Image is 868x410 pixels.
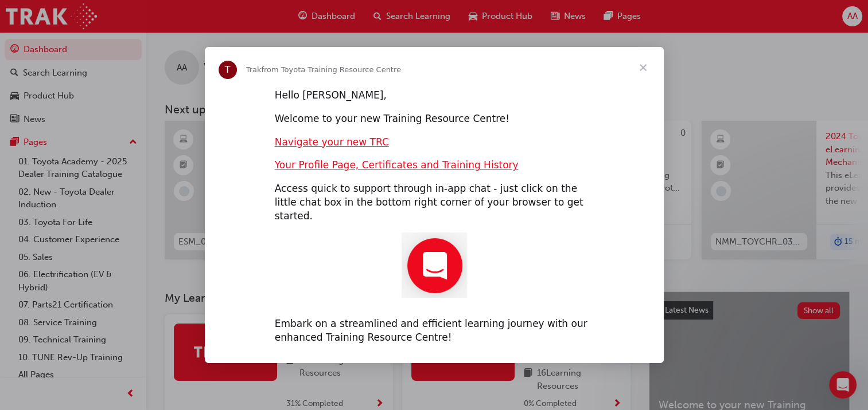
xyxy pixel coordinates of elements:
[275,159,519,171] a: Your Profile Page, Certificates and Training History
[246,65,262,74] span: Trak
[275,112,594,126] div: Welcome to your new Training Resource Centre!
[219,61,237,79] div: Profile image for Trak
[275,89,594,102] div: Hello [PERSON_NAME],
[275,317,594,345] div: Embark on a streamlined and efficient learning journey with our enhanced Training Resource Centre!
[275,136,389,148] a: Navigate your new TRC
[622,47,664,88] span: Close
[275,182,594,223] div: Access quick to support through in-app chat - just click on the little chat box in the bottom rig...
[261,65,401,74] span: from Toyota Training Resource Centre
